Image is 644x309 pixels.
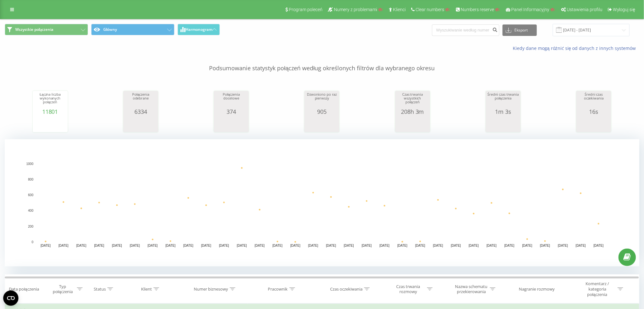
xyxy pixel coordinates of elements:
text: [DATE] [273,244,283,248]
text: [DATE] [469,244,479,248]
text: [DATE] [308,244,318,248]
svg: A chart. [125,115,157,134]
span: Wszystkie połączenia [15,27,53,32]
text: [DATE] [594,244,604,248]
input: Wyszukiwanie według numeru [432,24,499,36]
span: Clear numbers [416,7,444,12]
div: 11801 [34,108,66,115]
svg: A chart. [306,115,338,134]
text: [DATE] [290,244,301,248]
div: Nagranie rozmowy [519,286,555,292]
div: Status [94,286,106,292]
button: Główny [91,24,174,35]
text: [DATE] [505,244,515,248]
button: Wszystkie połączenia [5,24,88,35]
text: [DATE] [576,244,586,248]
text: [DATE] [58,244,69,248]
text: 600 [28,194,33,197]
div: 6334 [125,108,157,115]
button: Open CMP widget [3,291,18,306]
text: [DATE] [166,244,176,248]
div: Czas trwania wszystkich połączeń [397,93,429,108]
text: 400 [28,209,33,213]
div: Czas oczekiwania [330,286,363,292]
text: [DATE] [451,244,461,248]
text: [DATE] [487,244,497,248]
text: [DATE] [380,244,390,248]
div: Komentarz / kategoria połączenia [579,281,616,297]
div: Połączenia docelowe [215,93,247,108]
span: Klienci [393,7,406,12]
span: Numbers reserve [461,7,494,12]
div: 374 [215,108,247,115]
text: [DATE] [219,244,229,248]
span: Ustawienia profilu [567,7,602,12]
div: Nazwa schematu przekierowania [454,284,488,295]
div: Dzwoniono po raz pierwszy [306,93,338,108]
text: 1000 [26,162,34,166]
svg: A chart. [215,115,247,134]
text: [DATE] [201,244,211,248]
text: [DATE] [558,244,568,248]
span: Panel Informacyjny [511,7,549,12]
svg: A chart. [487,115,519,134]
text: [DATE] [344,244,354,248]
text: [DATE] [41,244,51,248]
div: Pracownik [268,286,288,292]
text: 800 [28,178,33,181]
text: [DATE] [415,244,425,248]
text: [DATE] [148,244,158,248]
text: 0 [31,240,33,244]
div: Typ połączenia [50,284,75,295]
span: Wyloguj się [613,7,635,12]
text: [DATE] [130,244,140,248]
a: Kiedy dane mogą różnić się od danych z innych systemów [513,45,639,51]
text: [DATE] [237,244,247,248]
text: [DATE] [255,244,265,248]
span: Numery z problemami [334,7,377,12]
text: 200 [28,225,33,228]
button: Harmonogram [178,24,220,35]
div: Numer biznesowy [194,286,228,292]
text: [DATE] [112,244,122,248]
text: [DATE] [362,244,372,248]
text: [DATE] [76,244,86,248]
button: Eksport [503,24,537,36]
div: Klient [141,286,152,292]
div: 16s [578,108,610,115]
div: 905 [306,108,338,115]
text: [DATE] [94,244,104,248]
text: [DATE] [183,244,193,248]
div: Łączna liczba wykonanych połączeń [34,93,66,108]
div: Średni czas trwania połączenia [487,93,519,108]
svg: A chart. [5,139,640,266]
div: 1m 3s [487,108,519,115]
span: Program poleceń [289,7,322,12]
div: 208h 3m [397,108,429,115]
text: [DATE] [326,244,336,248]
text: [DATE] [433,244,443,248]
svg: A chart. [34,115,66,134]
text: [DATE] [522,244,532,248]
svg: A chart. [578,115,610,134]
div: Czas trwania rozmowy [391,284,425,295]
div: Średni czas oczekiwania [578,93,610,108]
span: Harmonogram [186,27,212,32]
text: [DATE] [397,244,408,248]
text: [DATE] [540,244,550,248]
p: Podsumowanie statystyk połączeń według określonych filtrów dla wybranego okresu [5,52,639,72]
svg: A chart. [397,115,429,134]
div: Połączenia odebrane [125,93,157,108]
div: Data połączenia [9,286,39,292]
